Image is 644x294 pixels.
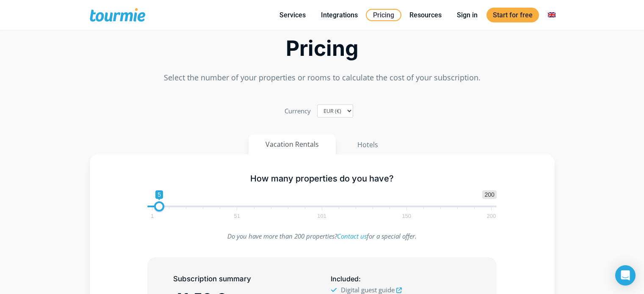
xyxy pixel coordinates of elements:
button: Hotels [340,135,395,155]
h5: How many properties do you have? [147,173,497,184]
label: Currency [285,105,311,117]
span: 51 [233,214,241,218]
span: 5 [155,190,163,199]
span: 200 [486,214,498,218]
a: Sign in [451,10,484,20]
h2: Pricing [90,38,555,58]
a: Contact us [337,232,367,240]
a: Services [273,10,312,20]
a: Resources [403,10,448,20]
p: Select the number of your properties or rooms to calculate the cost of your subscription. [90,72,555,83]
p: Do you have more than 200 properties? for a special offer. [147,231,497,242]
h5: : [331,274,470,284]
span: 150 [401,214,412,218]
span: Included [331,275,359,283]
span: Digital guest guide [341,286,395,294]
button: Vacation Rentals [249,135,336,154]
h5: Subscription summary [173,274,313,284]
a: Pricing [366,9,401,21]
span: 200 [482,190,496,199]
span: 1 [149,214,155,218]
a: Switch to [542,10,562,20]
span: 101 [316,214,328,218]
div: Open Intercom Messenger [615,265,636,286]
a: Start for free [486,8,539,22]
a: Integrations [315,10,364,20]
